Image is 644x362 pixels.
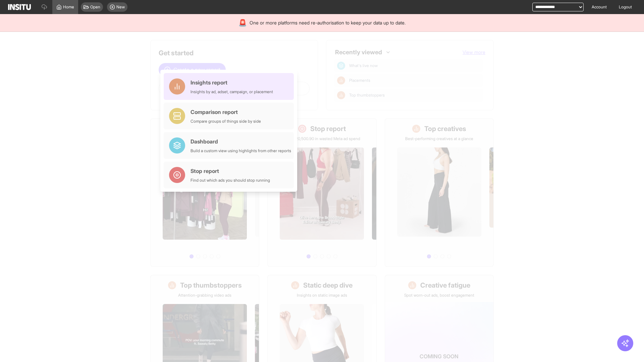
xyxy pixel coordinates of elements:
span: Home [63,4,74,10]
div: Insights report [191,78,273,86]
div: Build a custom view using highlights from other reports [191,148,291,154]
img: Logo [8,4,31,10]
div: Stop report [191,167,270,175]
span: Open [90,4,100,10]
div: 🚨 [238,18,247,27]
div: Insights by ad, adset, campaign, or placement [191,89,273,95]
div: Comparison report [191,108,261,116]
span: New [116,4,125,10]
div: Compare groups of things side by side [191,119,261,124]
div: Dashboard [191,137,291,145]
div: Find out which ads you should stop running [191,178,270,183]
span: One or more platforms need re-authorisation to keep your data up to date. [250,19,406,26]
